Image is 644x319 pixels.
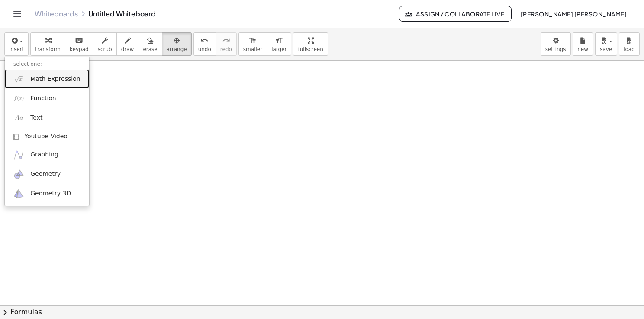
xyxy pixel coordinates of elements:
[619,32,640,56] button: load
[162,32,192,56] button: arrange
[271,46,287,52] span: larger
[121,46,134,52] span: draw
[5,145,89,164] a: Graphing
[10,7,24,21] button: Toggle navigation
[298,46,323,52] span: fullscreen
[238,32,267,56] button: format_sizesmaller
[222,35,230,46] i: redo
[220,46,232,52] span: redo
[9,46,24,52] span: insert
[35,10,78,18] a: Whiteboards
[30,150,58,159] span: Graphing
[30,75,80,83] span: Math Expression
[520,10,627,18] span: [PERSON_NAME] [PERSON_NAME]
[541,32,571,56] button: settings
[513,6,634,22] button: [PERSON_NAME] [PERSON_NAME]
[30,170,61,179] span: Geometry
[5,89,89,108] a: Function
[399,6,512,22] button: Assign / Collaborate Live
[5,128,89,145] a: Youtube Video
[5,108,89,128] a: Text
[138,32,162,56] button: erase
[200,35,209,46] i: undo
[600,46,612,52] span: save
[216,32,237,56] button: redoredo
[545,46,566,52] span: settings
[13,73,24,84] img: sqrt_x.png
[143,46,157,52] span: erase
[198,46,211,52] span: undo
[167,46,187,52] span: arrange
[573,32,593,56] button: new
[35,46,61,52] span: transform
[93,32,117,56] button: scrub
[5,59,89,69] li: select one:
[13,112,24,123] img: Aa.png
[13,169,24,180] img: ggb-geometry.svg
[65,32,93,56] button: keyboardkeypad
[248,35,257,46] i: format_size
[75,35,83,46] i: keyboard
[30,32,65,56] button: transform
[30,189,71,198] span: Geometry 3D
[13,149,24,160] img: ggb-graphing.svg
[243,46,262,52] span: smaller
[5,184,89,204] a: Geometry 3D
[5,165,89,184] a: Geometry
[275,35,283,46] i: format_size
[293,32,328,56] button: fullscreen
[4,32,29,56] button: insert
[13,188,24,199] img: ggb-3d.svg
[70,46,89,52] span: keypad
[595,32,617,56] button: save
[406,10,505,18] span: Assign / Collaborate Live
[13,93,24,104] img: f_x.png
[193,32,216,56] button: undoundo
[116,32,139,56] button: draw
[30,94,56,103] span: Function
[30,114,42,122] span: Text
[5,69,89,89] a: Math Expression
[267,32,291,56] button: format_sizelarger
[577,46,588,52] span: new
[98,46,112,52] span: scrub
[24,132,68,141] span: Youtube Video
[624,46,635,52] span: load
